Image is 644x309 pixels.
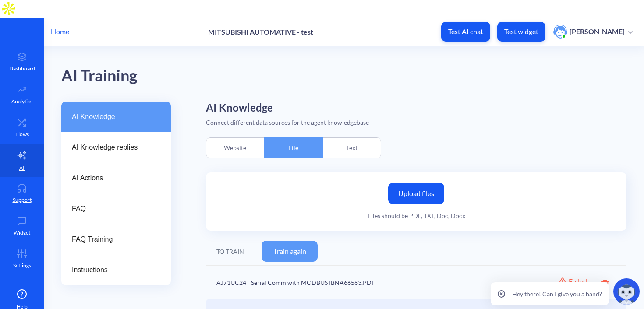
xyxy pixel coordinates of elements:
[206,137,264,158] div: Website
[13,262,31,270] p: Settings
[72,265,153,275] span: Instructions
[72,204,153,214] span: FAQ
[497,22,545,42] button: Test widget
[14,229,30,237] p: Widget
[72,142,153,153] span: AI Knowledge replies
[216,278,523,287] div: AJ71UC24 - Serial Comm with MODBUS IBNA66583.PDF
[448,27,483,36] p: Test AI chat
[441,22,490,42] button: Test AI chat
[61,102,171,132] a: AI Knowledge
[9,65,35,73] p: Dashboard
[51,26,69,37] p: Home
[61,63,138,88] div: AI Training
[613,278,640,305] img: copilot-icon.svg
[19,164,25,172] p: AI
[206,118,626,127] div: Connect different data sources for the agent knowledgebase
[61,132,171,163] a: AI Knowledge replies
[61,255,171,285] a: Instructions
[216,247,244,256] div: TO TRAIN
[570,27,625,36] p: [PERSON_NAME]
[72,234,153,245] span: FAQ Training
[512,289,602,298] p: Hey there! Can I give you a hand?
[368,211,465,220] div: Files should be PDF, TXT, Doc, Docx
[11,98,32,105] p: Analytics
[61,224,171,255] a: FAQ Training
[208,28,313,36] p: MITSUBISHI AUTOMATIVE - test
[72,112,153,122] span: AI Knowledge
[61,163,171,193] a: AI Actions
[72,173,153,183] span: AI Actions
[549,24,637,39] button: user photo[PERSON_NAME]
[504,27,538,36] p: Test widget
[15,130,29,138] p: Flows
[553,25,567,39] img: user photo
[323,137,381,158] div: Text
[262,241,318,262] button: Train again
[13,196,32,204] p: Support
[264,137,322,158] div: File
[388,183,444,204] label: Upload files
[206,102,626,114] h2: AI Knowledge
[61,193,171,224] a: FAQ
